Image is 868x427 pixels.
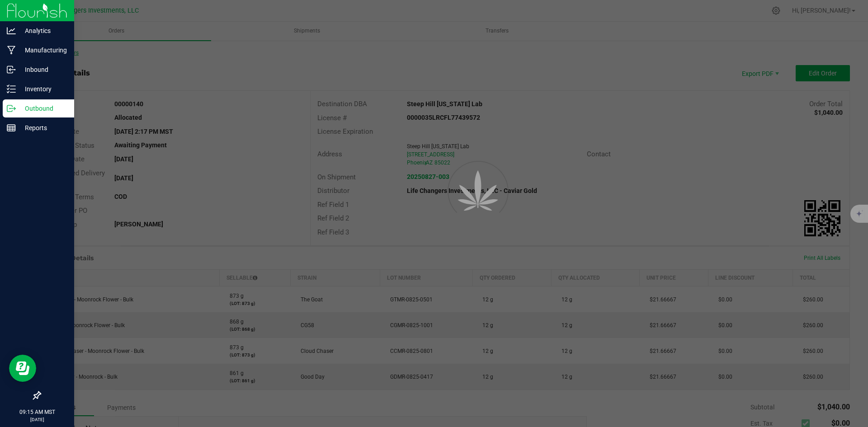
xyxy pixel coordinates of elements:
p: Outbound [16,103,70,114]
p: [DATE] [4,416,70,423]
p: Manufacturing [16,45,70,56]
inline-svg: Inventory [7,84,16,94]
inline-svg: Reports [7,123,16,132]
inline-svg: Inbound [7,65,16,74]
p: Analytics [16,25,70,36]
p: Inventory [16,84,70,94]
p: 09:15 AM MST [4,408,70,416]
inline-svg: Manufacturing [7,46,16,55]
p: Reports [16,122,70,133]
p: Inbound [16,64,70,75]
iframe: Resource center [9,355,36,382]
inline-svg: Analytics [7,26,16,35]
inline-svg: Outbound [7,104,16,113]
